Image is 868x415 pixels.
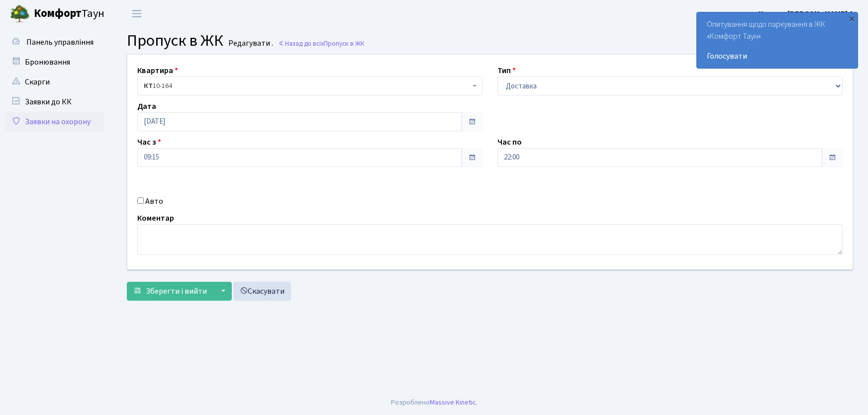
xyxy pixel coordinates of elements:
label: Час по [497,136,522,148]
a: Голосувати [707,50,848,62]
a: Massive Kinetic [430,397,476,408]
label: Квартира [137,65,178,77]
a: Цитрус [PERSON_NAME] А. [759,8,856,20]
span: Пропуск в ЖК [127,29,223,52]
label: Дата [137,100,156,112]
span: <b>КТ</b>&nbsp;&nbsp;&nbsp;&nbsp;10-164 [137,77,482,95]
b: Комфорт [34,5,82,21]
img: logo.png [10,4,30,24]
label: Час з [137,136,161,148]
a: Заявки до КК [5,92,104,112]
button: Переключити навігацію [124,5,149,22]
a: Панель управління [5,32,104,52]
label: Авто [145,195,163,207]
a: Скасувати [233,282,291,301]
b: Цитрус [PERSON_NAME] А. [759,8,856,19]
b: КТ [144,81,153,91]
a: Заявки на охорону [5,112,104,132]
label: Коментар [137,212,174,224]
a: Назад до всіхПропуск в ЖК [278,39,365,48]
span: <b>КТ</b>&nbsp;&nbsp;&nbsp;&nbsp;10-164 [144,81,470,91]
div: Опитування щодо паркування в ЖК «Комфорт Таун» [697,12,858,68]
label: Тип [497,65,516,77]
button: Зберегти і вийти [127,282,213,301]
span: Пропуск в ЖК [324,39,365,48]
a: Скарги [5,72,104,92]
span: Таун [34,5,104,22]
small: Редагувати . [226,39,273,48]
span: Зберегти і вийти [146,286,207,297]
div: Розроблено . [391,397,478,408]
div: × [847,13,857,23]
span: Панель управління [26,37,94,48]
a: Бронювання [5,52,104,72]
